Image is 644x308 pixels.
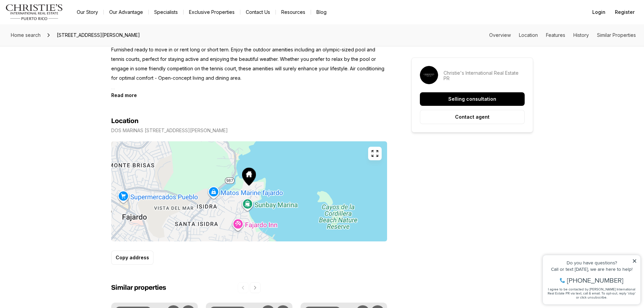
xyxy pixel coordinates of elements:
[149,7,183,17] a: Specialists
[5,4,63,20] img: logo
[8,30,43,41] a: Home search
[588,5,610,19] button: Login
[250,282,261,293] button: Next properties
[489,32,511,38] a: Skip to: Overview
[311,7,332,17] a: Blog
[54,30,143,41] span: [STREET_ADDRESS][PERSON_NAME]
[28,32,84,39] span: [PHONE_NUMBER]
[276,7,311,17] a: Resources
[240,7,276,17] button: Contact Us
[420,92,525,106] button: Selling consultation
[573,32,589,38] a: Skip to: History
[111,117,139,125] h4: Location
[546,32,565,38] a: Skip to: Features
[184,7,240,17] a: Exclusive Properties
[111,284,166,292] h2: Similar properties
[7,15,98,20] div: Do you have questions?
[519,32,538,38] a: Skip to: Location
[11,32,41,38] span: Home search
[615,9,635,15] span: Register
[597,32,636,38] a: Skip to: Similar Properties
[420,110,525,124] button: Contact agent
[611,5,639,19] button: Register
[111,251,153,265] button: Copy address
[116,255,149,260] p: Copy address
[455,114,490,120] p: Contact agent
[104,7,148,17] a: Our Advantage
[448,96,496,102] p: Selling consultation
[238,282,248,293] button: Previous properties
[444,70,525,81] p: Christie's International Real Estate PR
[71,7,103,17] a: Our Story
[111,141,387,241] img: Map of DOS MARINAS II VIEW AVE #2710, FAJARDO PR, 00738
[111,92,137,98] button: Read more
[592,9,605,15] span: Login
[7,22,98,26] div: Call or text [DATE], we are here to help!
[8,42,96,54] span: I agree to be contacted by [PERSON_NAME] International Real Estate PR via text, call & email. To ...
[111,35,387,92] p: 3 Bedroom-2 Baths corner apartment furnished with [GEOGRAPHIC_DATA], [GEOGRAPHIC_DATA] and [GEOGR...
[111,128,228,133] p: DOS MARINAS [STREET_ADDRESS][PERSON_NAME]
[489,32,636,38] nav: Page section menu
